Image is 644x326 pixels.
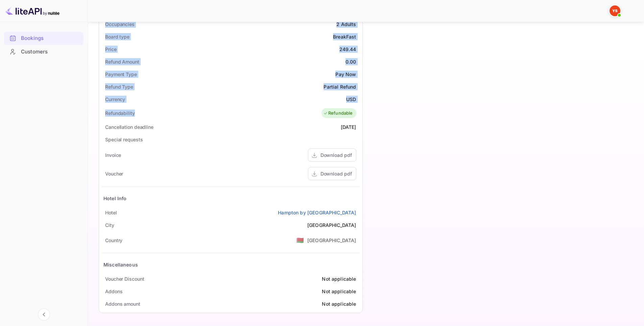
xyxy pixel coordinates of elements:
[105,136,143,143] div: Special requests
[105,71,137,78] div: Payment Type
[38,308,50,321] button: Collapse navigation
[105,275,144,282] div: Voucher Discount
[4,45,84,58] a: Customers
[307,222,356,229] div: [GEOGRAPHIC_DATA]
[339,46,356,53] div: 249.44
[335,71,356,78] div: Pay Now
[105,58,139,65] div: Refund Amount
[346,96,356,103] div: USD
[320,152,352,159] div: Download pdf
[4,32,84,44] a: Bookings
[322,300,356,307] div: Not applicable
[324,83,356,90] div: Partial Refund
[103,195,127,202] div: Hotel Info
[105,237,122,244] div: Country
[105,96,125,103] div: Currency
[307,237,356,244] div: [GEOGRAPHIC_DATA]
[105,222,114,229] div: City
[322,275,356,282] div: Not applicable
[323,110,353,117] div: Refundable
[105,288,122,295] div: Addons
[278,209,356,216] a: Hampton by [GEOGRAPHIC_DATA]
[105,152,121,159] div: Invoice
[105,123,153,131] div: Cancellation deadline
[103,261,138,268] div: Miscellaneous
[4,32,84,45] div: Bookings
[322,288,356,295] div: Not applicable
[105,46,117,53] div: Price
[105,33,129,40] div: Board type
[105,21,135,28] div: Occupancies
[105,83,133,90] div: Refund Type
[21,48,80,56] div: Customers
[610,5,620,16] img: Yandex Support
[345,58,356,65] div: 0.00
[336,21,356,28] div: 2 Adults
[296,234,304,246] span: United States
[105,209,117,216] div: Hotel
[341,123,356,131] div: [DATE]
[105,300,140,307] div: Addons amount
[105,110,135,117] div: Refundability
[105,170,123,177] div: Voucher
[320,170,352,177] div: Download pdf
[5,5,59,16] img: LiteAPI logo
[333,33,356,40] div: BreakFast
[4,45,84,59] div: Customers
[21,34,80,42] div: Bookings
